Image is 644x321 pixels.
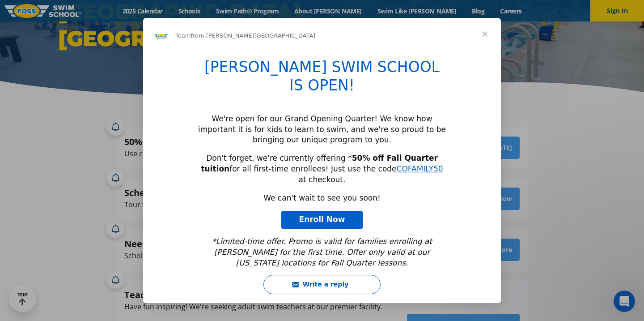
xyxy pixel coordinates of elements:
div: We can't wait to see you soon! [198,193,446,204]
h1: [PERSON_NAME] SWIM SCHOOL IS OPEN! [198,58,446,100]
i: *Limited-time offer. Promo is valid for families enrolling at [PERSON_NAME] for the first time. O... [212,237,432,267]
img: Profile image for Team [154,29,168,43]
div: We're open for our Grand Opening Quarter! We know how important it is for kids to learn to swim, ... [198,114,446,146]
button: Write a reply [263,275,381,294]
a: COFAMILY50 [397,164,443,173]
span: Close [469,18,501,50]
b: 50% off Fall Quarter tuition [201,154,437,173]
span: Team [175,32,191,39]
a: Enroll Now [281,211,363,229]
span: Enroll Now [299,215,345,224]
span: from [PERSON_NAME][GEOGRAPHIC_DATA] [191,32,315,39]
div: Don't forget, we're currently offering * for all first-time enrollees! Just use the code at check... [198,153,446,185]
